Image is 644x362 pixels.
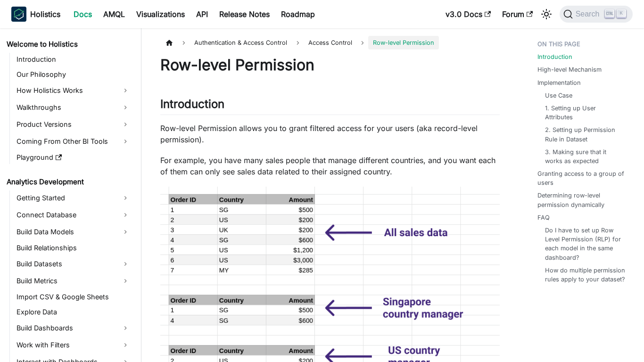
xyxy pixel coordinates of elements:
h1: Row-level Permission [160,56,500,74]
a: 2. Setting up Permission Rule in Dataset [545,125,626,143]
a: v3.0 Docs [440,7,496,22]
kbd: K [617,9,626,18]
a: Connect Database [14,207,133,222]
a: Coming From Other BI Tools [14,134,133,149]
a: Build Datasets [14,256,133,271]
a: AMQL [98,7,131,22]
img: Holistics [11,7,26,22]
span: Authentication & Access Control [190,36,292,49]
a: Getting Started [14,190,133,206]
p: For example, you have many sales people that manage different countries, and you want each of the... [160,155,500,177]
a: Determining row-level permission dynamically [537,191,629,209]
a: Our Philosophy [14,68,133,81]
a: Analytics Development [4,175,133,189]
a: Import CSV & Google Sheets [14,290,133,304]
b: Holistics [30,8,60,20]
a: Playground [14,151,133,164]
a: Product Versions [14,117,133,132]
nav: Breadcrumbs [160,36,500,49]
span: Search [573,10,605,18]
a: Walkthroughs [14,100,133,115]
a: 3. Making sure that it works as expected [545,148,626,165]
a: How do multiple permission rules apply to your dataset? [545,266,626,284]
a: HolisticsHolistics [11,7,60,22]
a: Do I have to set up Row Level Permission (RLP) for each model in the same dashboard? [545,226,626,262]
a: How Holistics Works [14,83,133,98]
span: Row-level Permission [368,36,439,49]
a: API [190,7,214,22]
a: Welcome to Holistics [4,38,133,51]
a: Granting access to a group of users [537,169,629,187]
a: Build Metrics [14,273,133,288]
a: Introduction [14,53,133,66]
a: Explore Data [14,305,133,319]
a: Docs [68,7,98,22]
h2: Introduction [160,97,500,115]
a: FAQ [537,213,550,222]
a: Release Notes [214,7,275,22]
a: Access Control [304,36,357,49]
a: 1. Setting up User Attributes [545,104,626,122]
button: Switch between dark and light mode (currently light mode) [539,7,554,22]
a: Build Relationships [14,241,133,255]
a: Build Dashboards [14,321,133,336]
button: Search (Ctrl+K) [560,6,633,23]
a: Use Case [545,91,572,100]
a: Implementation [537,78,581,87]
a: Forum [496,7,538,22]
a: Visualizations [131,7,190,22]
a: Home page [160,36,178,49]
a: Work with Filters [14,337,133,353]
a: Roadmap [275,7,321,22]
a: High-level Mechanism [537,65,602,74]
p: Row-level Permission allows you to grant filtered access for your users (aka record-level permiss... [160,123,500,145]
a: Introduction [537,52,572,61]
span: Access Control [308,39,352,46]
a: Build Data Models [14,224,133,239]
